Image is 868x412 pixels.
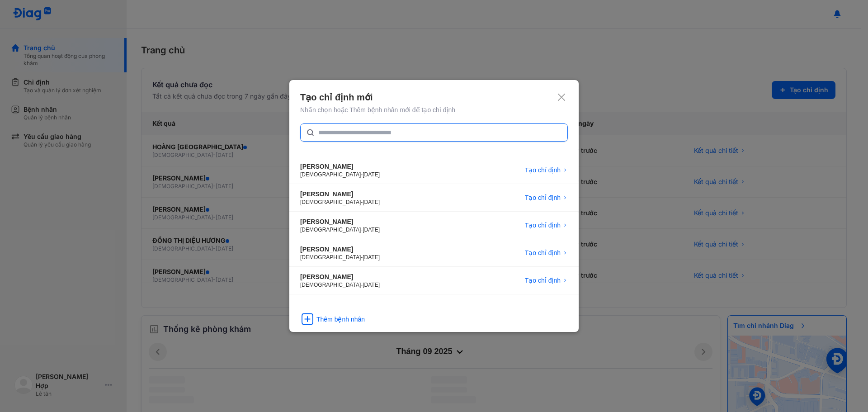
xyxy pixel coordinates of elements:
div: Thêm bệnh nhân [316,315,365,324]
span: [DATE] [363,282,380,288]
div: [PERSON_NAME] [300,217,380,226]
span: - [361,171,363,178]
span: [DATE] [363,171,380,178]
span: [DEMOGRAPHIC_DATA] [300,171,361,178]
div: [PERSON_NAME] [300,272,380,281]
span: - [361,199,363,205]
span: [DATE] [363,227,380,233]
span: - [361,282,363,288]
div: [PERSON_NAME] [300,189,380,199]
span: Tạo chỉ định [525,276,561,285]
span: Tạo chỉ định [525,166,561,175]
span: Tạo chỉ định [525,248,561,257]
span: - [361,227,363,233]
div: [PERSON_NAME] [300,162,380,171]
div: [PERSON_NAME] [300,245,380,254]
span: [DATE] [363,254,380,260]
span: [DEMOGRAPHIC_DATA] [300,199,361,205]
span: [DEMOGRAPHIC_DATA] [300,282,361,288]
span: Tạo chỉ định [525,221,561,230]
div: Nhấn chọn hoặc Thêm bệnh nhân mới để tạo chỉ định [300,105,568,114]
span: [DATE] [363,199,380,205]
span: [DEMOGRAPHIC_DATA] [300,254,361,260]
span: [DEMOGRAPHIC_DATA] [300,227,361,233]
div: Tạo chỉ định mới [300,91,568,104]
span: Tạo chỉ định [525,193,561,202]
span: - [361,254,363,260]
